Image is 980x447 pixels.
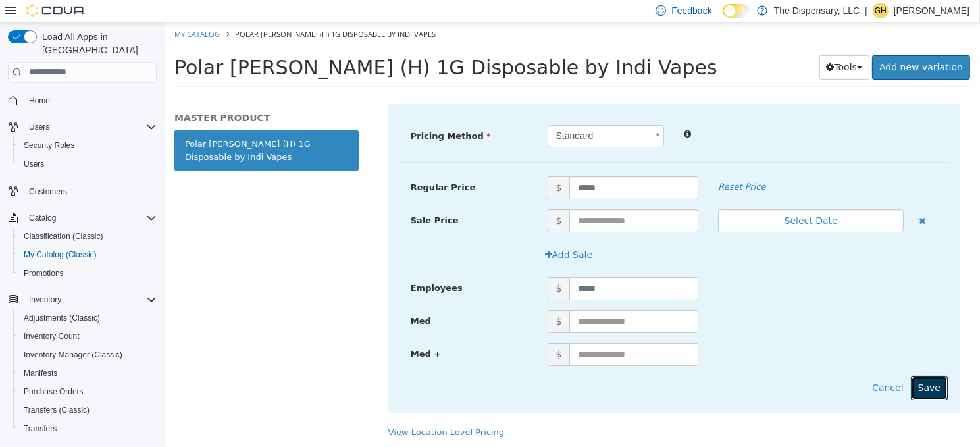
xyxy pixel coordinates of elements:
a: Purchase Orders [18,384,89,400]
p: | [865,3,867,18]
span: Transfers [24,423,57,434]
span: Manifests [24,368,57,379]
a: Add new variation [708,33,806,57]
span: Feedback [671,4,711,17]
span: Customers [24,182,157,199]
button: Inventory Manager (Classic) [13,346,162,364]
span: Classification (Classic) [24,231,103,242]
span: Adjustments (Classic) [24,313,100,323]
span: My Catalog (Classic) [24,250,97,260]
span: Classification (Classic) [18,228,157,244]
button: Purchase Orders [13,382,162,401]
button: Home [3,91,162,110]
button: Classification (Classic) [13,227,162,246]
button: Add Sale [373,221,436,245]
button: Catalog [24,210,61,226]
span: Catalog [29,213,56,223]
button: Select Date [554,187,739,210]
span: Manifests [18,365,157,381]
div: Gillian Hendrix [873,3,889,18]
a: Adjustments (Classic) [18,310,105,326]
span: Load All Apps in [GEOGRAPHIC_DATA] [37,30,157,57]
span: Purchase Orders [24,386,84,397]
button: Transfers (Classic) [13,401,162,419]
button: Inventory [3,290,162,309]
a: Promotions [18,265,69,281]
span: Purchase Orders [18,384,157,400]
button: Inventory [24,292,66,307]
button: Tools [655,33,706,57]
a: Security Roles [18,138,80,153]
span: Home [24,92,157,109]
button: Adjustments (Classic) [13,309,162,327]
span: Employees [246,261,298,271]
a: Transfers (Classic) [18,402,95,418]
p: [PERSON_NAME] [894,3,969,18]
button: Users [3,118,162,136]
em: Reset Price [554,159,601,169]
span: Sale Price [246,193,294,203]
span: Transfers (Classic) [24,405,90,415]
button: Users [13,155,162,173]
span: Inventory Manager (Classic) [24,350,122,360]
span: Customers [29,186,67,197]
span: $ [383,255,405,278]
span: $ [383,187,405,210]
a: Home [24,93,55,109]
span: Security Roles [18,138,157,153]
span: Inventory [29,294,61,305]
a: Customers [24,184,72,199]
a: Standard [383,103,500,125]
button: Save [746,354,783,378]
span: Inventory Count [24,331,80,342]
a: Transfers [18,421,62,436]
img: Cova [26,4,86,17]
a: Classification (Classic) [18,228,109,244]
button: Inventory Count [13,327,162,346]
span: Standard [384,103,482,124]
span: Home [29,95,50,106]
span: $ [383,154,405,177]
a: Manifests [18,365,63,381]
a: Users [18,156,49,172]
span: Inventory Count [18,329,157,344]
span: Dark Mode [723,18,723,18]
span: Inventory [24,292,157,307]
span: $ [383,288,405,311]
button: Catalog [3,209,162,227]
span: GH [875,3,887,18]
span: Med [246,294,267,303]
span: Regular Price [246,160,311,170]
span: Pricing Method [246,109,326,118]
span: Med + [246,327,276,336]
span: Polar [PERSON_NAME] (H) 1G Disposable by Indi Vapes [10,34,553,57]
h5: MASTER PRODUCT [10,90,194,101]
span: Users [24,119,157,135]
p: The Dispensary, LLC [774,3,860,18]
span: Users [24,159,44,169]
a: My Catalog [10,7,55,16]
span: Promotions [18,265,157,281]
span: Inventory Manager (Classic) [18,347,157,363]
span: Catalog [24,210,157,226]
button: Promotions [13,264,162,282]
a: View Location Level Pricing [224,405,340,415]
span: Users [18,156,157,172]
button: Users [24,119,55,135]
button: Cancel [700,354,746,378]
span: Polar [PERSON_NAME] (H) 1G Disposable by Indi Vapes [70,7,271,16]
button: Transfers [13,419,162,438]
a: Polar [PERSON_NAME] (H) 1G Disposable by Indi Vapes [10,108,194,148]
a: My Catalog (Classic) [18,247,102,263]
input: Dark Mode [723,4,750,18]
span: Security Roles [24,140,74,151]
button: My Catalog (Classic) [13,246,162,264]
span: Adjustments (Classic) [18,310,157,326]
span: Transfers [18,421,157,436]
a: Inventory Count [18,329,85,344]
span: Promotions [24,268,64,278]
button: Customers [3,181,162,200]
button: Manifests [13,364,162,382]
span: My Catalog (Classic) [18,247,157,263]
a: Inventory Manager (Classic) [18,347,128,363]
